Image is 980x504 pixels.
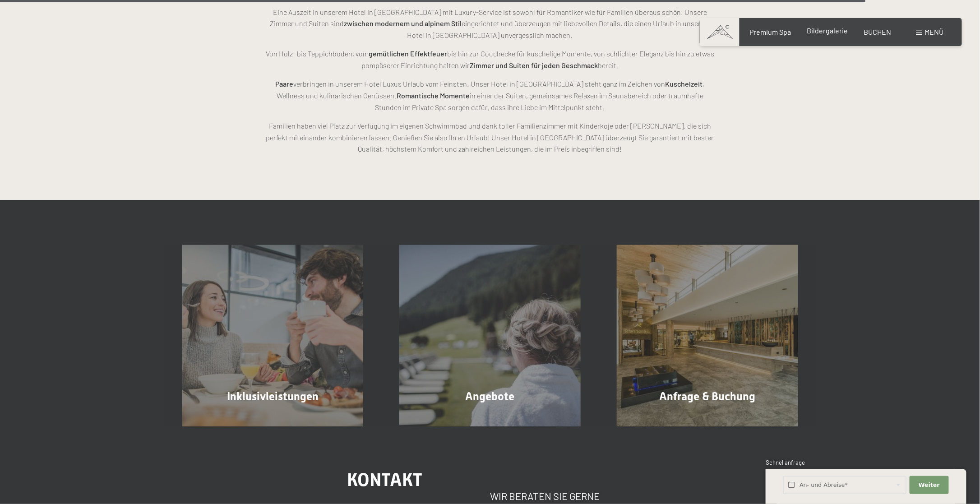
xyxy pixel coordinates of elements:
[264,48,716,71] p: Von Holz- bis Teppichboden, vom bis hin zur Couchecke für kuschelige Momente, von schlichter Eleg...
[164,245,382,426] a: Zimmer & Preise Inklusivleistungen
[347,470,422,491] span: Kontakt
[749,28,791,36] a: Premium Spa
[397,91,470,100] strong: Romantische Momente
[227,390,319,403] span: Inklusivleistungen
[864,28,892,36] a: BUCHEN
[470,61,598,69] strong: Zimmer und Suiten für jeden Geschmack
[666,79,703,88] strong: Kuschelzeit
[599,245,816,426] a: Zimmer & Preise Anfrage & Buchung
[264,78,716,113] p: verbringen in unserem Hotel Luxus Urlaub vom Feinsten. Unser Hotel in [GEOGRAPHIC_DATA] steht gan...
[264,6,716,41] p: Eine Auszeit in unserem Hotel in [GEOGRAPHIC_DATA] mit Luxury-Service ist sowohl für Romantiker w...
[925,28,944,36] span: Menü
[910,476,948,495] button: Weiter
[919,481,940,489] span: Weiter
[466,390,515,403] span: Angebote
[490,490,600,502] span: Wir beraten Sie gerne
[766,459,805,466] span: Schnellanfrage
[807,26,848,35] a: Bildergalerie
[381,245,599,426] a: Zimmer & Preise Angebote
[369,49,447,58] strong: gemütlichen Effektfeuer
[276,79,294,88] strong: Paare
[659,390,755,403] span: Anfrage & Buchung
[344,19,462,28] strong: zwischen modernem und alpinem Stil
[264,120,716,155] p: Familien haben viel Platz zur Verfügung im eigenen Schwimmbad und dank toller Familienzimmer mit ...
